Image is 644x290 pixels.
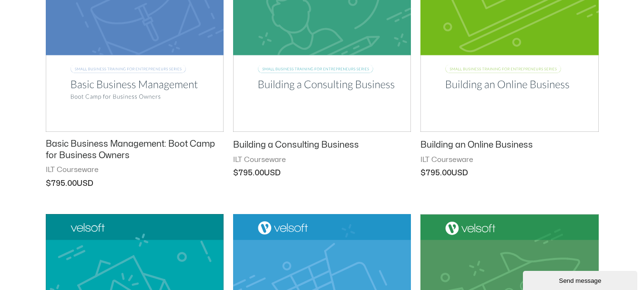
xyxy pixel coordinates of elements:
iframe: chat widget [523,269,639,290]
a: Building a Consulting Business [233,140,411,155]
span: ILT Courseware [420,155,598,165]
a: Basic Business Management: Boot Camp for Business Owners [46,139,224,165]
bdi: 795.00 [46,180,77,187]
h2: Building a Consulting Business [233,140,411,150]
h2: Building an Online Business [420,140,598,150]
span: $ [420,169,426,177]
h2: Basic Business Management: Boot Camp for Business Owners [46,139,224,161]
a: Building an Online Business [420,140,598,155]
span: ILT Courseware [233,155,411,165]
span: $ [233,169,238,177]
span: $ [46,180,51,187]
span: ILT Courseware [46,165,224,175]
bdi: 795.00 [420,169,451,177]
bdi: 795.00 [233,169,264,177]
